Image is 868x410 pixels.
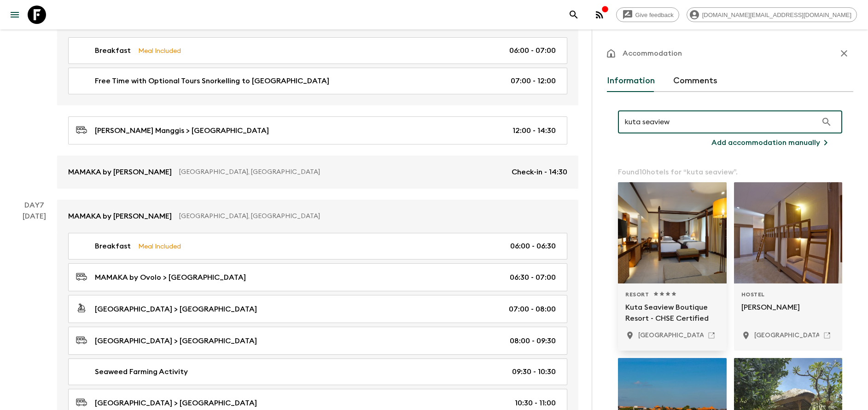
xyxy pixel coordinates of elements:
p: MAMAKA by [PERSON_NAME] [68,211,172,222]
button: Information [607,70,655,92]
p: 07:00 - 12:00 [511,75,556,87]
p: Accommodation [623,48,682,59]
p: 07:00 - 08:00 [509,304,556,315]
p: [GEOGRAPHIC_DATA] > [GEOGRAPHIC_DATA] [95,398,257,409]
p: [GEOGRAPHIC_DATA], [GEOGRAPHIC_DATA] [179,212,560,221]
p: Breakfast [95,45,131,56]
p: 10:30 - 11:00 [515,398,556,409]
div: [DOMAIN_NAME][EMAIL_ADDRESS][DOMAIN_NAME] [687,7,857,22]
p: [GEOGRAPHIC_DATA] > [GEOGRAPHIC_DATA] [95,304,257,315]
a: Free Time with Optional Tours Snorkelling to [GEOGRAPHIC_DATA]07:00 - 12:00 [68,68,567,94]
p: [PERSON_NAME] Manggis > [GEOGRAPHIC_DATA] [95,125,269,136]
a: [GEOGRAPHIC_DATA] > [GEOGRAPHIC_DATA]08:00 - 09:30 [68,327,567,355]
button: menu [6,6,24,24]
a: MAMAKA by [PERSON_NAME][GEOGRAPHIC_DATA], [GEOGRAPHIC_DATA] [57,200,578,233]
a: Give feedback [616,7,679,22]
p: 12:00 - 14:30 [513,125,556,136]
p: Breakfast [95,241,131,252]
div: [DATE] [23,15,46,189]
div: Photo of Kuta Seaview Boutique Resort - CHSE Certified [618,182,727,283]
p: MAMAKA by Ovolo > [GEOGRAPHIC_DATA] [95,272,246,283]
a: MAMAKA by Ovolo > [GEOGRAPHIC_DATA]06:30 - 07:00 [68,263,567,291]
a: [GEOGRAPHIC_DATA] > [GEOGRAPHIC_DATA]07:00 - 08:00 [68,295,567,323]
a: BreakfastMeal Included06:00 - 07:00 [68,37,567,64]
p: Kuta Seaview Boutique Resort - CHSE Certified [625,302,719,324]
a: Seaweed Farming Activity09:30 - 10:30 [68,358,567,385]
p: 06:30 - 07:00 [510,272,556,283]
a: BreakfastMeal Included06:00 - 06:30 [68,233,567,260]
p: Add accommodation manually [711,137,820,148]
button: search adventures [565,6,583,24]
a: [PERSON_NAME] Manggis > [GEOGRAPHIC_DATA]12:00 - 14:30 [68,116,567,144]
div: Photo of Kuta Dormitory [734,182,843,283]
p: Found 10 hotels for “ kuta seaview ”. [618,167,842,178]
a: MAMAKA by [PERSON_NAME][GEOGRAPHIC_DATA], [GEOGRAPHIC_DATA]Check-in - 14:30 [57,156,578,189]
p: 06:00 - 06:30 [510,241,556,252]
p: Bali, Indonesia [638,331,777,340]
button: Comments [673,70,717,92]
span: Hostel [741,291,765,298]
p: Free Time with Optional Tours Snorkelling to [GEOGRAPHIC_DATA] [95,75,329,87]
p: Meal Included [138,241,181,251]
p: [GEOGRAPHIC_DATA] > [GEOGRAPHIC_DATA] [95,335,257,346]
p: [GEOGRAPHIC_DATA], [GEOGRAPHIC_DATA] [179,167,504,177]
button: Add accommodation manually [700,133,842,152]
p: Meal Included [138,46,181,56]
span: Give feedback [630,12,679,18]
p: Seaweed Farming Activity [95,366,188,377]
span: Resort [625,291,649,298]
p: Day 7 [11,200,57,211]
span: [DOMAIN_NAME][EMAIL_ADDRESS][DOMAIN_NAME] [697,12,856,18]
p: [PERSON_NAME] [741,302,835,324]
p: 08:00 - 09:30 [510,335,556,346]
input: Search for a region or hotel... [618,109,817,135]
p: 06:00 - 07:00 [509,45,556,56]
p: MAMAKA by [PERSON_NAME] [68,167,172,178]
p: Check-in - 14:30 [512,167,567,178]
p: 09:30 - 10:30 [512,366,556,377]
